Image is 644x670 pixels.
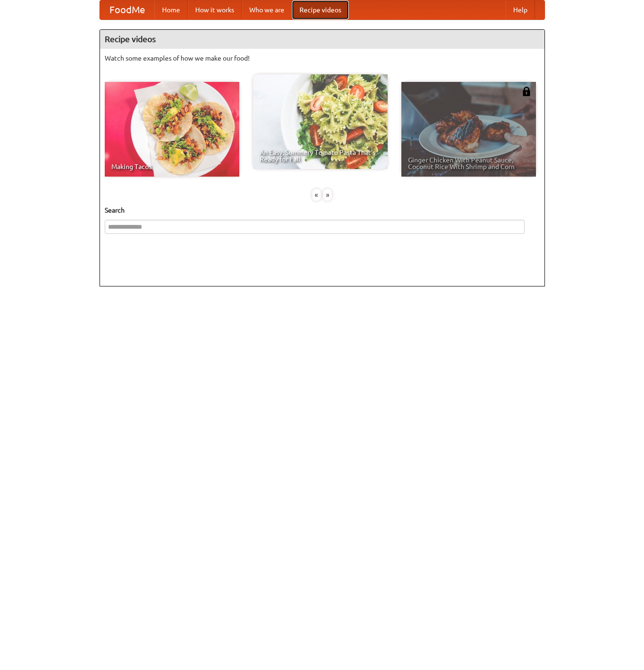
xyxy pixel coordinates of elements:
a: Making Tacos [105,82,239,177]
a: Who we are [242,0,292,19]
span: Making Tacos [111,163,233,170]
div: « [312,189,321,201]
a: Help [506,0,535,19]
a: Recipe videos [292,0,349,19]
a: An Easy, Summery Tomato Pasta That's Ready for Fall [253,74,388,169]
div: » [323,189,332,201]
h5: Search [105,205,540,215]
p: Watch some examples of how we make our food! [105,54,540,63]
h4: Recipe videos [100,30,544,49]
a: FoodMe [100,0,154,19]
a: Home [154,0,188,19]
a: How it works [188,0,242,19]
img: 483408.png [522,87,531,96]
span: An Easy, Summery Tomato Pasta That's Ready for Fall [260,149,381,162]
